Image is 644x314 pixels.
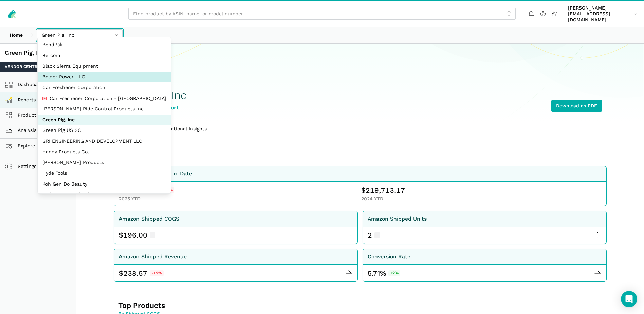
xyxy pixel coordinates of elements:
[119,215,179,223] div: Amazon Shipped COGS
[361,196,602,202] div: 2024 YTD
[38,82,171,93] button: Car Freshener Corporation
[7,142,48,150] span: Explore Data
[119,196,359,202] div: 2025 YTD
[566,4,639,24] a: [PERSON_NAME][EMAIL_ADDRESS][DOMAIN_NAME]
[363,249,607,282] a: Conversion Rate 5.71%+2%
[123,268,147,278] span: 238.57
[119,268,123,278] span: $
[368,252,410,261] div: Conversion Rate
[123,230,147,240] span: 196.00
[38,168,171,179] button: Hyde Tools
[38,50,171,61] button: Bercom
[361,186,366,195] span: $
[368,215,427,223] div: Amazon Shipped Units
[38,61,171,72] button: Black Sierra Equipment
[5,29,27,41] a: Home
[128,8,516,20] input: Find product by ASIN, name, or model number
[38,72,171,83] button: Bolder Power, LLC
[38,146,171,157] button: Handy Products Co.
[551,100,602,112] a: Download as PDF
[150,232,155,238] span: -
[388,270,401,276] span: +2%
[119,230,123,240] span: $
[37,29,123,41] input: Green Pig, Inc
[374,232,380,238] span: -
[5,64,42,70] span: Vendor Central
[119,252,187,261] div: Amazon Shipped Revenue
[150,270,164,276] span: -12%
[38,189,171,200] button: Midwest Air Technologies Inc
[363,211,607,244] a: Amazon Shipped Units 2 -
[114,211,358,244] a: Amazon Shipped COGS $ 196.00 -
[114,249,358,282] a: Amazon Shipped Revenue $ 238.57 -12%
[38,136,171,147] button: GRI ENGINEERING AND DEVELOPMENT LLC
[38,39,171,50] button: BendPak
[368,230,372,240] div: 2
[38,125,171,136] button: Green Pig US SC
[118,147,317,156] h3: Overview
[366,186,405,195] span: 219,713.17
[38,93,171,104] button: Car Freshener Corporation - [GEOGRAPHIC_DATA]
[155,121,211,137] a: Operational Insights
[5,49,71,57] div: Green Pig, Inc
[621,291,637,307] div: Open Intercom Messenger
[38,157,171,168] button: [PERSON_NAME] Products
[38,179,171,190] button: Koh Gen Do Beauty
[118,301,317,310] h3: Top Products
[368,268,401,278] div: 5.71%
[38,115,171,125] button: Green Pig, Inc
[38,104,171,115] button: [PERSON_NAME] Ride Control Products Inc
[568,5,632,23] span: [PERSON_NAME][EMAIL_ADDRESS][DOMAIN_NAME]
